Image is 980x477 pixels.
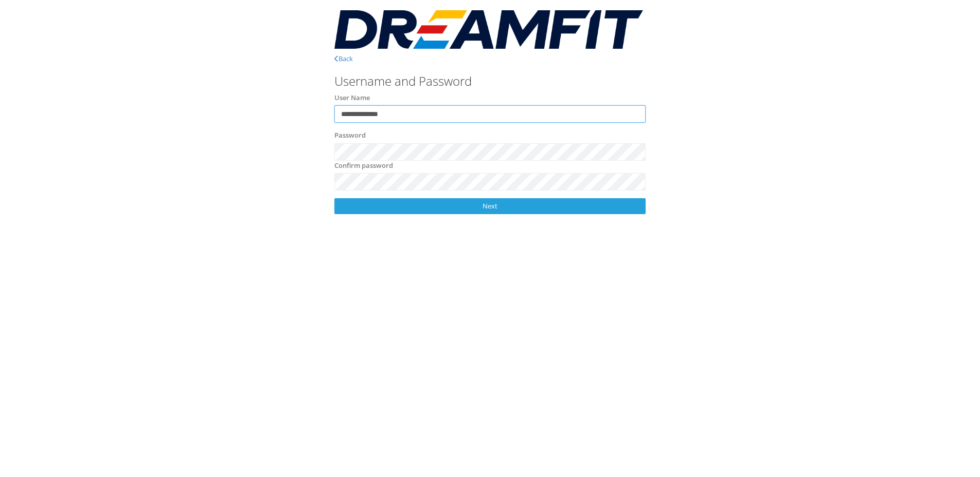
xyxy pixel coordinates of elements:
[334,198,646,214] a: Next
[334,54,353,63] a: Back
[334,161,393,171] label: Confirm password
[334,93,370,103] label: User Name
[334,74,646,88] h3: Username and Password
[334,130,366,141] label: Password
[334,10,643,49] img: DreamFit_RGB.png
